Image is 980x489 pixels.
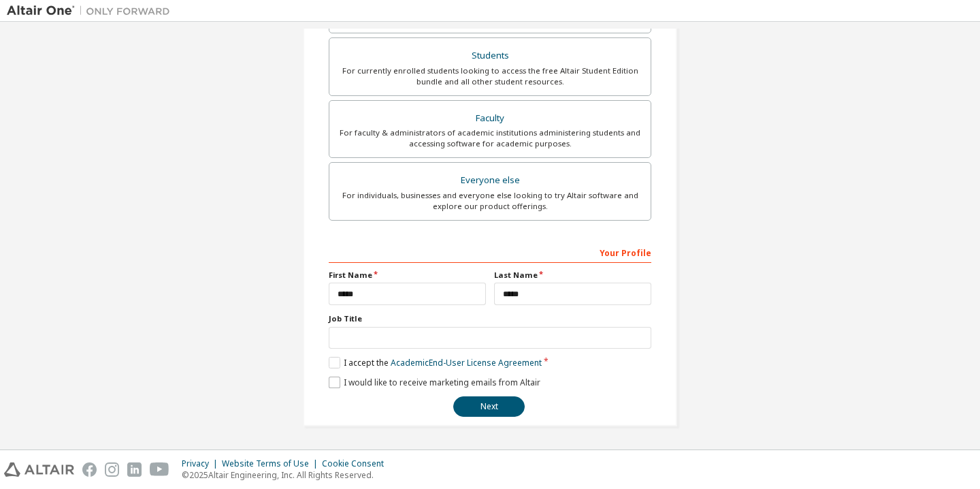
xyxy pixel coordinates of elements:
img: instagram.svg [105,462,119,477]
label: Last Name [494,270,651,281]
label: I accept the [329,357,542,368]
div: For individuals, businesses and everyone else looking to try Altair software and explore our prod... [338,190,642,212]
div: Faculty [338,109,642,128]
div: Everyone else [338,171,642,190]
p: © 2025 Altair Engineering, Inc. All Rights Reserved. [182,469,392,481]
a: Academic End-User License Agreement [391,357,542,368]
div: Cookie Consent [322,458,392,469]
div: Privacy [182,458,222,469]
img: Altair One [7,4,177,18]
button: Next [453,396,525,417]
div: Students [338,46,642,65]
img: youtube.svg [150,462,169,477]
img: altair_logo.svg [4,462,74,477]
img: facebook.svg [82,462,97,477]
div: Website Terms of Use [222,458,322,469]
label: I would like to receive marketing emails from Altair [329,377,540,388]
div: Your Profile [329,241,651,263]
label: First Name [329,270,486,281]
div: For faculty & administrators of academic institutions administering students and accessing softwa... [338,127,642,149]
div: For currently enrolled students looking to access the free Altair Student Edition bundle and all ... [338,65,642,87]
img: linkedin.svg [127,462,142,477]
label: Job Title [329,313,651,324]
